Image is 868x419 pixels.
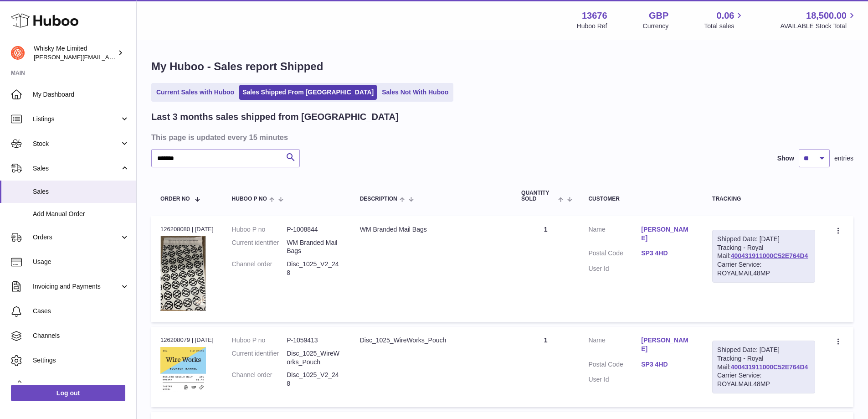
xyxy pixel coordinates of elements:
[232,196,267,202] span: Huboo P no
[360,225,503,234] div: WM Branded Mail Bags
[512,327,579,407] td: 1
[33,187,129,196] span: Sales
[731,363,808,371] a: 400431911000C52E764D4
[11,385,125,401] a: Log out
[731,252,808,259] a: 400431911000C52E764D4
[588,249,641,260] dt: Postal Code
[588,225,641,245] dt: Name
[806,10,847,22] span: 18,500.00
[360,336,503,345] div: Disc_1025_WireWorks_Pouch
[33,331,129,340] span: Channels
[641,336,694,353] a: [PERSON_NAME]
[717,235,810,243] div: Shipped Date: [DATE]
[232,238,287,256] dt: Current identifier
[577,22,607,31] div: Huboo Ref
[704,22,745,31] span: Total sales
[33,115,120,124] span: Listings
[160,236,206,311] img: 1725358317.png
[717,10,734,22] span: 0.06
[287,260,342,277] dd: Disc_1025_V2_248
[239,85,377,100] a: Sales Shipped From [GEOGRAPHIC_DATA]
[160,347,206,392] img: 1758532642.png
[287,371,342,388] dd: Disc_1025_V2_248
[649,10,668,22] strong: GBP
[717,260,810,278] div: Carrier Service: ROYALMAIL48MP
[588,196,694,202] div: Customer
[11,46,25,60] img: frances@whiskyshop.com
[780,22,857,31] span: AVAILABLE Stock Total
[712,230,815,283] div: Tracking - Royal Mail:
[287,225,342,234] dd: P-1008844
[588,264,641,273] dt: User Id
[582,10,607,22] strong: 13676
[34,44,116,62] div: Whisky Me Limited
[232,336,287,345] dt: Huboo P no
[641,249,694,258] a: SP3 4HD
[232,371,287,388] dt: Channel order
[777,154,794,163] label: Show
[33,140,120,148] span: Stock
[33,164,120,173] span: Sales
[641,360,694,369] a: SP3 4HD
[717,346,810,354] div: Shipped Date: [DATE]
[287,238,342,256] dd: WM Branded Mail Bags
[712,196,815,202] div: Tracking
[33,210,129,218] span: Add Manual Order
[33,233,120,242] span: Orders
[641,225,694,243] a: [PERSON_NAME]
[160,225,214,233] div: 126208080 | [DATE]
[33,258,129,266] span: Usage
[34,53,183,61] span: [PERSON_NAME][EMAIL_ADDRESS][DOMAIN_NAME]
[712,341,815,393] div: Tracking - Royal Mail:
[704,10,745,31] a: 0.06 Total sales
[232,260,287,277] dt: Channel order
[780,10,857,31] a: 18,500.00 AVAILABLE Stock Total
[379,85,452,100] a: Sales Not With Huboo
[151,132,851,142] h3: This page is updated every 15 minutes
[33,282,120,291] span: Invoicing and Payments
[287,336,342,345] dd: P-1059413
[151,59,853,74] h1: My Huboo - Sales report Shipped
[232,349,287,367] dt: Current identifier
[33,356,129,365] span: Settings
[232,225,287,234] dt: Huboo P no
[33,90,129,99] span: My Dashboard
[151,111,399,123] h2: Last 3 months sales shipped from [GEOGRAPHIC_DATA]
[588,375,641,384] dt: User Id
[360,196,397,202] span: Description
[717,371,810,388] div: Carrier Service: ROYALMAIL48MP
[160,196,190,202] span: Order No
[287,349,342,367] dd: Disc_1025_WireWorks_Pouch
[521,190,556,202] span: Quantity Sold
[834,154,853,163] span: entries
[588,336,641,356] dt: Name
[643,22,669,31] div: Currency
[153,85,237,100] a: Current Sales with Huboo
[588,360,641,371] dt: Postal Code
[33,307,129,316] span: Cases
[33,381,129,389] span: Returns
[160,336,214,344] div: 126208079 | [DATE]
[512,216,579,322] td: 1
